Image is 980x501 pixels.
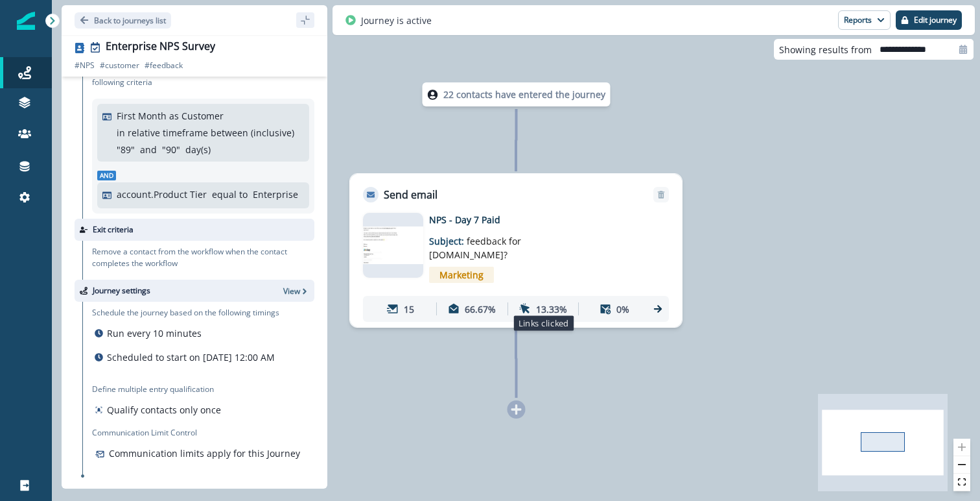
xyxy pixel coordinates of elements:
button: fit view [953,474,970,491]
p: Consider a contact for the workflow only if they meet the following criteria [92,65,314,88]
img: Inflection [17,12,35,30]
p: 22 contacts have entered the journey [443,88,605,101]
p: and [140,143,157,156]
p: Send email [384,187,437,202]
img: email asset unavailable [363,226,423,264]
p: in relative timeframe between (inclusive) [117,126,294,140]
button: View [283,286,309,297]
p: Schedule the journey based on the following timings [92,307,279,319]
p: Back to journeys list [94,15,166,26]
p: 66.67% [465,302,496,316]
span: And [97,171,116,180]
p: Showing results from [779,43,872,56]
p: Exit criteria [93,224,134,236]
g: Edge from 2e6632bb-34d3-4c61-a597-32934bf15c6e to node-add-under-96ed561b-e97a-46a9-8e84-3d752991... [516,319,517,398]
p: # feedback [145,60,183,71]
button: Edit journey [896,10,962,30]
p: Run every 10 minutes [107,326,202,340]
span: Marketing [429,267,494,283]
p: Define multiple entry qualification [92,384,224,395]
button: zoom out [953,456,970,474]
p: 0% [616,302,629,316]
p: Remove a contact from the workflow when the contact completes the workflow [92,246,314,269]
div: 22 contacts have entered the journey [392,82,641,106]
p: NPS - Day 7 Paid [429,213,636,226]
p: " 90 " [162,143,180,156]
p: Communication Limit Control [92,427,314,439]
p: View [283,286,300,297]
div: Enterprise NPS Survey [106,40,215,55]
p: Scheduled to start on [DATE] 12:00 AM [107,350,275,364]
p: First Month as Customer [117,109,224,123]
p: 13.33% [536,302,567,316]
p: day(s) [185,143,211,156]
p: Journey is active [361,14,432,27]
p: Enterprise [253,188,298,201]
p: " 89 " [117,143,135,156]
g: Edge from node-dl-count to 2e6632bb-34d3-4c61-a597-32934bf15c6e [516,109,517,171]
div: Send emailRemoveemail asset unavailableNPS - Day 7 PaidSubject: feedback for [DOMAIN_NAME]?Market... [349,173,682,328]
p: account.Product Tier [117,188,207,201]
p: # customer [100,60,139,71]
p: Communication limits apply for this Journey [109,446,300,460]
p: Qualify contacts only once [107,403,221,417]
button: Go back [75,12,171,29]
span: feedback for [DOMAIN_NAME]? [429,235,521,261]
p: Subject: [429,226,591,262]
button: Reports [838,10,891,30]
p: Edit journey [914,16,957,25]
button: sidebar collapse toggle [296,12,314,28]
p: equal to [212,188,248,201]
p: 15 [404,302,414,316]
p: # NPS [75,60,95,71]
p: Journey settings [93,285,150,297]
